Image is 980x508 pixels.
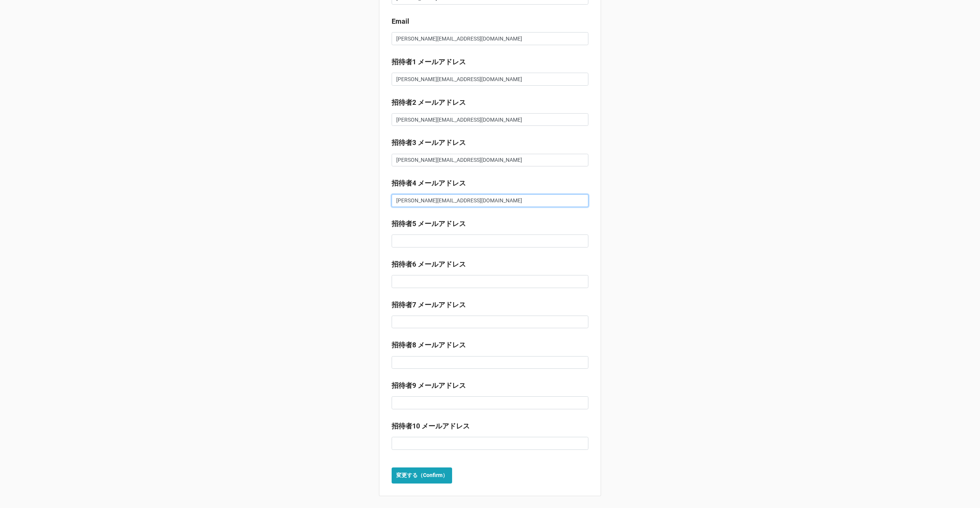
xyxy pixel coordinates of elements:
label: 招待者10 メールアドレス [392,421,470,431]
label: 招待者2 メールアドレス [392,97,466,108]
label: 招待者6 メールアドレス [392,259,466,270]
label: 招待者4 メールアドレス [392,178,466,189]
label: 招待者1 メールアドレス [392,57,466,67]
label: 招待者8 メールアドレス [392,340,466,350]
label: 招待者3 メールアドレス [392,137,466,148]
label: 招待者5 メールアドレス [392,218,466,229]
b: 変更する（Confirm） [396,471,448,479]
label: 招待者9 メールアドレス [392,380,466,391]
label: 招待者7 メールアドレス [392,300,466,310]
label: Email [392,16,409,27]
button: 変更する（Confirm） [392,467,452,484]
